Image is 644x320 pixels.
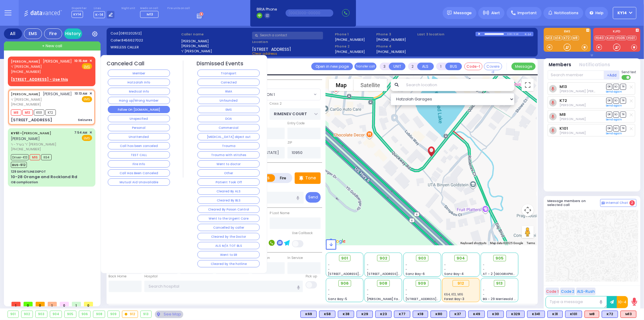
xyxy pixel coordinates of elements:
[620,311,636,318] div: ALS
[270,101,282,106] label: Cross 2
[487,311,504,318] div: K30
[108,160,170,168] button: Fire Info
[545,36,554,40] a: M13
[94,11,105,18] span: K-14
[4,28,22,39] div: All
[43,59,72,64] span: [PERSON_NAME]
[197,251,260,258] button: Went to ER
[613,84,619,90] span: SO
[527,311,545,318] div: K341
[613,98,619,103] span: SO
[21,311,33,318] div: 902
[108,88,170,95] button: Medical Info
[335,37,365,42] label: [PHONE_NUMBER]
[11,109,21,116] span: M8
[34,109,44,116] span: K101
[548,70,604,80] input: Search member
[252,39,333,44] label: Location
[41,154,52,160] span: K64
[464,63,482,70] button: Code-1
[527,311,545,318] div: BLS
[36,311,47,318] div: 903
[197,233,260,240] button: Cleared by the Doctor
[431,311,447,318] div: K80
[394,311,410,318] div: K77
[547,311,563,318] div: BLS
[468,311,485,318] div: K49
[94,7,115,10] label: Lines
[72,302,81,306] span: 1
[11,136,40,141] span: [PERSON_NAME]
[287,140,292,145] label: ZIP
[579,61,610,68] button: Notifications
[341,255,348,261] span: 901
[141,311,151,318] div: 913
[444,292,463,297] span: K64, K13, M16
[394,311,410,318] div: BLS
[606,201,628,205] span: Internal Chat
[450,311,466,318] div: K37
[606,36,616,40] a: KJFD
[328,272,385,276] span: [STREET_ADDRESS][PERSON_NAME]
[197,115,260,122] button: DOA
[60,302,69,306] span: 0
[30,154,40,160] span: M16
[559,103,586,107] span: Yitzchok Ekstein
[300,311,317,318] div: BLS
[357,311,373,318] div: BLS
[11,131,51,136] a: [PERSON_NAME]
[376,32,415,37] span: Phone 3
[606,126,612,131] span: DR
[11,180,38,184] div: OB complication
[354,79,387,91] button: Show satellite imagery
[606,118,622,121] a: Send again
[548,199,600,207] h5: Message members on selected call
[108,106,170,113] button: Follow On [DOMAIN_NAME]
[431,311,447,318] div: BLS
[405,297,463,301] span: [STREET_ADDRESS][PERSON_NAME]
[491,10,500,16] span: Alert
[487,311,504,318] div: BLS
[197,79,260,86] button: Corrected
[338,311,354,318] div: BLS
[197,224,260,231] button: Cancelled by caller
[617,296,628,308] button: 10-4
[44,28,62,39] div: Fire
[453,280,469,287] div: 912
[335,49,365,54] label: [PHONE_NUMBER]
[111,31,179,36] label: Cad:
[620,112,626,117] span: TR
[483,267,485,272] span: -
[565,311,582,318] div: K101
[287,256,303,260] label: In Service
[559,126,568,131] a: K101
[121,38,143,43] span: 8456627022
[559,117,586,121] span: Moses Roth
[338,311,354,318] div: K38
[109,274,127,279] label: Back Home
[328,297,348,301] span: Sanz Bay-5
[111,38,179,43] label: Caller:
[620,98,626,103] span: TR
[496,280,503,286] span: 913
[405,288,407,292] span: -
[11,174,77,180] div: 10-28 Orange and Rockland Rd
[367,288,369,292] span: -
[300,311,317,318] div: K69
[483,292,485,297] span: -
[108,142,170,149] button: Call has been canceled
[24,302,33,306] span: 0
[335,44,374,49] span: Phone 2
[405,267,407,272] span: -
[11,77,68,82] u: [STREET_ADDRESS] - Use this
[144,274,158,279] label: Hospital
[483,272,528,276] span: AT - 2 [GEOGRAPHIC_DATA]
[585,311,599,318] div: ALS KJ
[367,297,402,301] span: [PERSON_NAME] Farm
[144,281,303,292] input: Search hospital
[197,215,260,222] button: Went to the Urgent Care
[111,45,179,50] label: WIRELESS CALLER
[559,131,586,135] span: Shlomo Appel
[413,311,428,318] div: K18
[11,147,41,152] span: [PHONE_NUMBER]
